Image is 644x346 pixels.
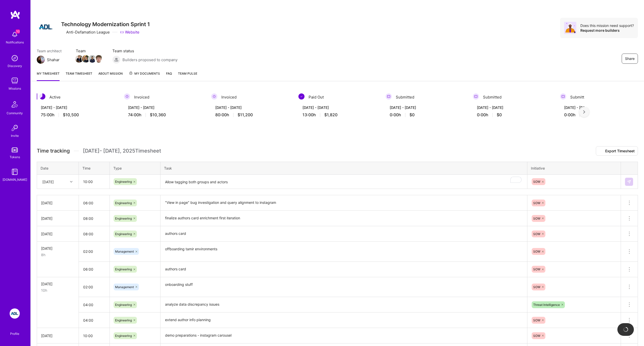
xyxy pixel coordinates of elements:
a: FAQ [166,71,172,81]
span: My Documents [129,71,160,76]
input: HH:MM [79,298,109,311]
span: $0 [409,112,415,118]
span: SOW [533,285,540,289]
div: Community [7,110,23,116]
div: 13:00 h [302,112,375,118]
textarea: extend author info planning [161,313,527,327]
img: Invoiced [211,93,217,100]
a: Website [120,29,139,35]
th: Type [110,162,160,175]
a: ADL: Technology Modernization Sprint 1 [8,308,21,319]
div: Submitted [386,93,467,101]
div: 0:00 h [390,112,463,118]
span: SOW [533,318,540,322]
div: 75:00 h [41,112,114,118]
a: Team Member Avatar [82,55,89,63]
a: Team Member Avatar [89,55,96,63]
span: SOW [533,334,540,338]
span: SOW [533,267,540,271]
span: Builders proposed to company [122,57,177,62]
input: HH:MM [79,196,109,210]
span: SOW [533,217,540,220]
div: [DATE] [41,200,75,206]
div: Submitted [473,93,554,101]
div: [DATE] [41,333,75,338]
div: 80:00 h [215,112,288,118]
div: Time [82,166,106,171]
div: Request more builders [580,28,634,33]
span: $0 [497,112,502,118]
input: HH:MM [79,329,109,342]
input: HH:MM [79,245,109,258]
div: [DOMAIN_NAME] [3,177,27,182]
span: [DATE] - [DATE] , 2025 Timesheet [83,148,161,154]
input: HH:MM [79,314,109,327]
img: Team Architect [37,56,45,64]
div: 74:00 h [128,112,201,118]
i: icon CompanyGray [61,30,65,34]
img: loading [623,327,629,332]
a: My Documents [129,71,160,81]
a: Team timesheet [66,71,92,81]
div: Invoiced [124,93,205,101]
span: Engineering [115,334,132,338]
span: SOW [533,180,540,184]
textarea: onboarding stuff [161,278,527,297]
textarea: finalize authors card enrichment first iteration [161,211,527,226]
h3: Technology Modernization Sprint 1 [61,21,150,27]
img: Invoiced [124,93,130,100]
span: $10,360 [150,112,166,118]
span: Engineering [115,232,132,236]
div: Initiative [531,166,617,171]
textarea: To enrich screen reader interactions, please activate Accessibility in Grammarly extension settings [161,175,527,189]
button: Export Timesheet [596,146,638,156]
div: Anti-Defamation League [61,29,110,35]
div: 0:00 h [564,112,637,118]
img: ADL: Technology Modernization Sprint 1 [10,308,20,319]
img: Team Member Avatar [75,55,83,63]
div: [DATE] - [DATE] [390,105,463,110]
span: Management [115,250,134,253]
div: [DATE] - [DATE] [128,105,201,110]
div: Notifications [6,40,24,45]
span: Engineering [115,201,132,205]
i: icon Download [599,150,603,153]
img: logo [10,10,20,19]
span: SOW [533,232,540,236]
i: icon Chevron [70,180,73,183]
img: Team Member Avatar [95,55,103,63]
input: HH:MM [79,227,109,241]
div: [DATE] [42,179,54,184]
img: discovery [10,53,20,63]
span: Threat Intelligence [533,303,560,307]
div: Does this mission need support? [580,23,634,28]
span: $10,500 [63,112,79,118]
input: HH:MM [79,280,109,294]
i: icon Mail [62,58,66,62]
div: [DATE] [41,216,75,221]
img: Builders proposed to company [112,56,120,64]
img: Active [39,93,45,100]
a: Team Pulse [178,71,197,81]
div: Profile [10,331,19,336]
div: Active [37,93,118,101]
div: null [625,178,634,186]
span: Engineering [115,303,132,307]
a: My timesheet [37,71,60,81]
div: Missions [9,86,21,91]
span: Time tracking [37,148,70,154]
div: Tokens [10,154,20,160]
div: [DATE] [41,281,75,287]
img: Team Member Avatar [82,55,90,63]
img: Invite [10,123,20,133]
span: Engineering [115,180,132,184]
img: Team Member Avatar [88,55,96,63]
img: right [583,110,585,114]
span: Engineering [115,217,132,220]
div: [DATE] [41,231,75,237]
img: Submitted [473,93,479,100]
span: Team architect [37,48,66,54]
img: Avatar [564,22,576,34]
span: SOW [533,250,540,253]
div: [DATE] - [DATE] [302,105,375,110]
